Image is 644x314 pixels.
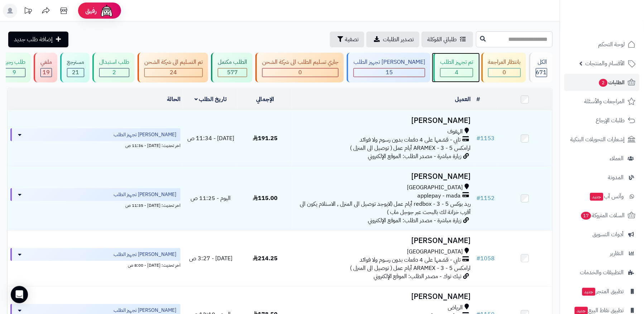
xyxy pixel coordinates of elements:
[582,288,596,296] span: جديد
[253,194,278,203] span: 115.00
[218,68,247,77] div: 577
[32,53,59,82] a: ملغي 19
[295,172,471,181] h3: [PERSON_NAME]
[608,172,624,182] span: المدونة
[536,58,547,66] div: الكل
[480,53,528,82] a: بانتظار المراجعة 0
[582,286,624,296] span: تطبيق المتجر
[599,79,608,87] span: 2
[586,58,625,68] span: الأقسام والمنتجات
[477,134,495,143] a: #1153
[564,112,640,129] a: طلبات الإرجاع
[299,68,302,77] span: 0
[350,264,471,272] span: ارامكس ARAMEX - 3 - 5 أيام عمل ( توصيل الى المنزل )
[210,53,254,82] a: الطلب مكتمل 577
[350,144,471,152] span: ارامكس ARAMEX - 3 - 5 أيام عمل ( توصيل الى المنزل )
[114,251,176,258] span: [PERSON_NAME] تجهيز الطلب
[599,77,625,87] span: الطلبات
[564,226,640,243] a: أدوات التسويق
[366,32,419,47] a: تصدير الطلبات
[10,201,181,209] div: اخر تحديث: [DATE] - 11:35 ص
[59,53,91,82] a: مسترجع 21
[571,134,625,144] span: إشعارات التحويلات البنكية
[599,39,625,49] span: لوحة التحكم
[10,261,181,268] div: اخر تحديث: [DATE] - 8:00 ص
[407,248,463,256] span: [GEOGRAPHIC_DATA]
[144,58,203,66] div: تم التسليم الى شركة الشحن
[100,68,129,77] div: 2
[564,131,640,148] a: إشعارات التحويلات البنكية
[422,32,473,47] a: طلباتي المُوكلة
[8,32,68,47] a: إضافة طلب جديد
[477,254,495,263] a: #1058
[593,229,624,239] span: أدوات التسويق
[253,254,278,263] span: 214.25
[368,152,462,161] span: زيارة مباشرة - مصدر الطلب: الموقع الإلكتروني
[295,116,471,125] h3: [PERSON_NAME]
[488,58,521,66] div: بانتظار المراجعة
[100,4,114,18] img: ai-face.png
[85,6,97,15] span: رفيق
[345,53,432,82] a: [PERSON_NAME] تجهيز الطلب 15
[590,191,624,201] span: وآتس آب
[191,194,231,203] span: اليوم - 11:25 ص
[564,207,640,224] a: السلات المتروكة17
[295,237,471,245] h3: [PERSON_NAME]
[167,95,181,104] a: الحالة
[528,53,554,82] a: الكل671
[256,95,274,104] a: الإجمالي
[263,68,338,77] div: 0
[477,194,495,203] a: #1152
[194,95,227,104] a: تاريخ الطلب
[67,68,84,77] div: 21
[114,307,176,314] span: [PERSON_NAME] تجهيز الطلب
[254,53,345,82] a: جاري تسليم الطلب الى شركة الشحن 0
[136,53,210,82] a: تم التسليم الى شركة الشحن 24
[227,68,238,77] span: 577
[300,200,471,217] span: ريد بوكس redbox - 3 - 5 أيام عمل (لايوجد توصيل الى المنزل , الاستلام يكون الى أقرب خزانة لك بالبح...
[40,58,52,66] div: ملغي
[448,128,463,136] span: الهفوف
[610,153,624,163] span: العملاء
[67,58,84,66] div: مسترجع
[91,53,136,82] a: طلب استبدال 2
[564,36,640,53] a: لوحة التحكم
[14,35,53,44] span: إضافة طلب جديد
[11,286,28,303] div: Open Intercom Messenger
[262,58,338,66] div: جاري تسليم الطلب الى شركة الشحن
[170,68,177,77] span: 24
[595,19,637,34] img: logo-2.png
[253,134,278,143] span: 191.25
[354,58,425,66] div: [PERSON_NAME] تجهيز الطلب
[455,95,471,104] a: العميل
[564,245,640,262] a: التقارير
[564,74,640,91] a: الطلبات2
[10,141,181,149] div: اخر تحديث: [DATE] - 11:36 ص
[477,134,481,143] span: #
[596,115,625,125] span: طلبات الإرجاع
[503,68,506,77] span: 0
[112,68,116,77] span: 2
[43,68,50,77] span: 19
[581,212,591,220] span: 17
[581,210,625,220] span: السلات المتروكة
[189,254,232,263] span: [DATE] - 3:27 ص
[418,192,461,200] span: applepay - mada
[564,93,640,110] a: المراجعات والأسئلة
[383,35,414,44] span: تصدير الطلبات
[345,35,359,44] span: تصفية
[564,188,640,205] a: وآتس آبجديد
[145,68,202,77] div: 24
[368,216,462,225] span: زيارة مباشرة - مصدر الطلب: الموقع الإلكتروني
[440,58,473,66] div: تم تجهيز الطلب
[19,4,37,20] a: تحديثات المنصة
[441,68,473,77] div: 4
[354,68,425,77] div: 15
[477,254,481,263] span: #
[360,136,461,144] span: تابي - قسّمها على 4 دفعات بدون رسوم ولا فوائد
[386,68,393,77] span: 15
[218,58,247,66] div: الطلب مكتمل
[427,35,457,44] span: طلباتي المُوكلة
[610,248,624,258] span: التقارير
[3,58,25,66] div: طلب رجيع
